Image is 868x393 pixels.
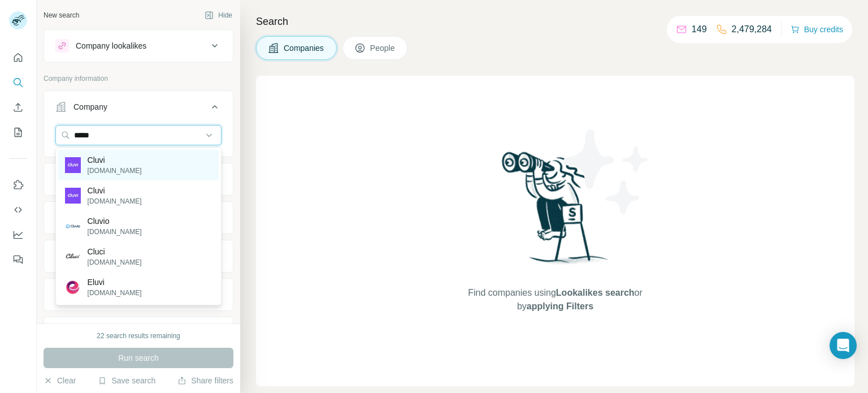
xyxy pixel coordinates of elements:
button: Company [44,93,233,125]
p: 2,479,284 [732,23,772,36]
p: Cluvi [88,185,142,196]
button: Quick start [9,47,27,68]
button: Use Surfe API [9,200,27,220]
p: [DOMAIN_NAME] [88,166,142,176]
img: Cluvi [65,188,81,204]
p: 149 [692,23,707,36]
span: People [370,42,396,54]
p: Cluci [88,246,142,257]
button: Annual revenue ($) [44,243,233,270]
div: Open Intercom Messenger [830,332,857,359]
p: Cluvi [88,154,142,166]
p: [DOMAIN_NAME] [88,288,142,298]
p: Company information [44,74,233,84]
img: Cluvio [65,218,81,234]
img: Surfe Illustration - Stars [555,121,657,223]
button: HQ location [44,204,233,231]
p: [DOMAIN_NAME] [88,227,142,237]
button: Share filters [177,375,233,386]
button: Industry [44,166,233,193]
button: Use Surfe on LinkedIn [9,175,27,195]
img: Cluvi [65,157,81,173]
button: My lists [9,122,27,142]
button: Clear [44,375,76,386]
span: Companies [284,42,325,54]
button: Save search [98,375,155,386]
button: Search [9,72,27,93]
button: Dashboard [9,224,27,245]
img: Eluvi [65,279,81,295]
button: Feedback [9,249,27,270]
img: Cluci [65,249,81,265]
div: Company [73,101,107,113]
div: Company lookalikes [76,40,146,51]
p: Eluvi [88,277,142,288]
button: Enrich CSV [9,97,27,118]
span: Find companies using or by [465,286,645,313]
div: New search [44,10,79,20]
p: Cluvio [88,215,142,227]
button: Buy credits [791,21,843,37]
span: Lookalikes search [556,288,635,297]
img: Surfe Illustration - Woman searching with binoculars [497,149,614,275]
button: Employees (size) [44,281,233,308]
div: 22 search results remaining [97,331,180,341]
p: [DOMAIN_NAME] [88,196,142,206]
button: Technologies [44,319,233,347]
button: Hide [197,7,240,24]
span: applying Filters [527,301,593,311]
h4: Search [256,14,854,29]
button: Company lookalikes [44,32,233,59]
p: [DOMAIN_NAME] [88,257,142,267]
